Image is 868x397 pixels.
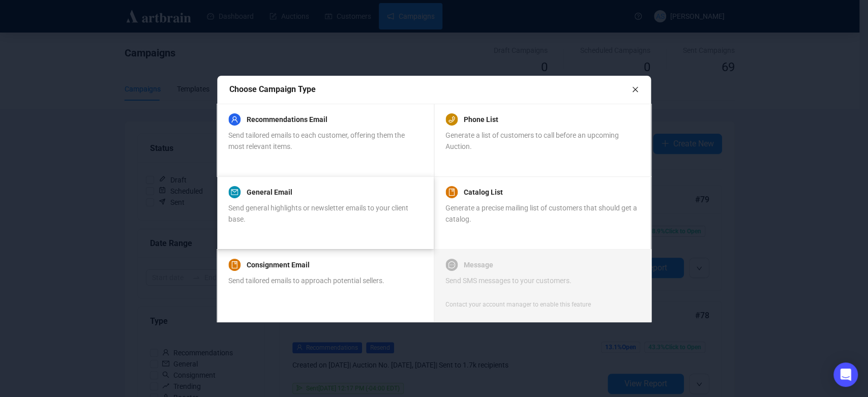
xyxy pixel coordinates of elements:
a: Recommendations Email [247,113,327,126]
div: Choose Campaign Type [229,83,632,96]
span: Generate a list of customers to call before an upcoming Auction. [445,131,619,150]
div: Open Intercom Messenger [833,362,858,387]
span: message [448,261,455,268]
span: Send tailored emails to each customer, offering them the most relevant items. [228,131,405,150]
a: Consignment Email [247,259,310,271]
span: mail [231,189,238,196]
span: Send SMS messages to your customers. [445,277,572,285]
span: close [632,86,639,93]
a: Phone List [464,113,498,126]
a: Catalog List [464,186,503,198]
span: user [231,116,238,123]
a: General Email [247,186,292,198]
a: Message [464,259,493,271]
span: Send general highlights or newsletter emails to your client base. [228,204,408,223]
span: phone [448,116,455,123]
span: book [448,189,455,196]
span: book [231,261,238,268]
div: Contact your account manager to enable this feature [445,299,591,310]
span: Send tailored emails to approach potential sellers. [228,277,384,285]
span: Generate a precise mailing list of customers that should get a catalog. [445,204,637,223]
